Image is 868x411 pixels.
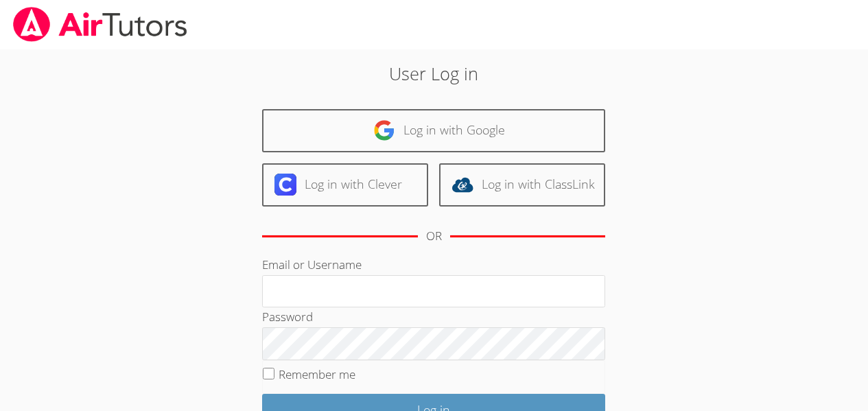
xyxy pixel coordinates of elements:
a: Log in with Google [262,109,605,152]
img: airtutors_banner-c4298cdbf04f3fff15de1276eac7730deb9818008684d7c2e4769d2f7ddbe033.png [12,7,189,42]
img: clever-logo-6eab21bc6e7a338710f1a6ff85c0baf02591cd810cc4098c63d3a4b26e2feb20.svg [274,174,296,196]
a: Log in with Clever [262,163,428,207]
img: google-logo-50288ca7cdecda66e5e0955fdab243c47b7ad437acaf1139b6f446037453330a.svg [373,119,395,141]
label: Email or Username [262,257,362,272]
label: Password [262,309,313,325]
label: Remember me [279,366,355,382]
div: OR [426,226,442,246]
h2: User Log in [200,60,668,86]
img: classlink-logo-d6bb404cc1216ec64c9a2012d9dc4662098be43eaf13dc465df04b49fa7ab582.svg [451,174,473,196]
a: Log in with ClassLink [439,163,605,207]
